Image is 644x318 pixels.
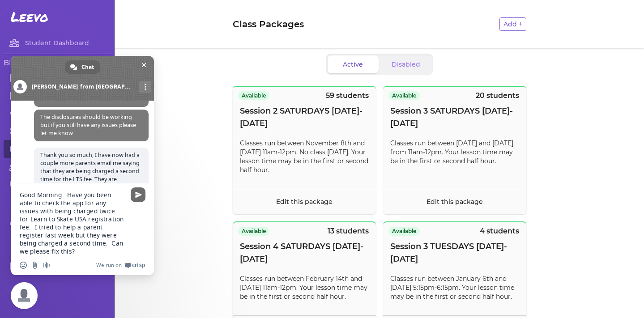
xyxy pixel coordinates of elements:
[476,90,519,101] p: 20 students
[20,191,125,255] textarea: Compose your message...
[4,68,111,86] a: Calendar
[326,90,369,101] p: 59 students
[328,226,369,237] p: 13 students
[240,274,369,301] p: Classes run between February 14th and [DATE] 11am-12pm. Your lesson time may be in the first or s...
[426,198,483,206] a: Edit this package
[238,227,269,236] span: Available
[388,227,420,236] span: Available
[4,194,111,212] a: Disclosures
[388,91,420,100] span: Available
[81,60,94,74] span: Chat
[40,113,136,137] span: The disclosures should be working but if you still have any issues please let me know
[4,239,111,257] a: Profile
[240,240,369,265] span: Session 4 SATURDAYS [DATE]-[DATE]
[240,105,369,130] span: Session 2 SATURDAYS [DATE]-[DATE]
[11,282,38,309] div: Close chat
[4,122,111,140] a: Classes
[43,262,50,269] span: Audio message
[380,55,431,73] button: Disabled
[139,81,151,93] div: More channels
[65,60,100,74] div: Chat
[328,55,379,73] button: Active
[390,240,519,265] span: Session 3 TUESDAYS [DATE]-[DATE]
[40,151,142,231] span: Thank you so much, I have now had a couple more parents email me saying that they are being charg...
[4,212,111,229] a: Register Students
[4,58,111,68] h3: Binghamton FSC
[276,198,333,206] a: Edit this package
[390,105,519,130] span: Session 3 SATURDAYS [DATE]-[DATE]
[4,140,111,158] a: Class Packages
[4,86,111,104] a: Staff
[240,139,369,174] p: Classes run between November 8th and [DATE] 11am-12pm. No class [DATE]. Your lesson time may be i...
[499,17,526,31] button: Add +
[131,187,145,202] span: Send
[96,262,122,269] span: We run on
[383,86,526,214] button: Available20 studentsSession 3 SATURDAYS [DATE]-[DATE]Classes run between [DATE] and [DATE]. from ...
[4,176,111,194] a: Discounts
[233,86,376,214] button: Available59 studentsSession 2 SATURDAYS [DATE]-[DATE]Classes run between November 8th and [DATE] ...
[96,262,145,269] a: We run onCrisp
[390,274,519,301] p: Classes run between January 6th and [DATE] 5:15pm-6:15pm. Your lesson time may be in the first or...
[11,9,48,25] span: Leevo
[20,262,27,269] span: Insert an emoji
[31,262,38,269] span: Send a file
[4,158,111,176] a: Students
[4,104,111,122] a: Settings
[4,34,111,52] a: Student Dashboard
[4,257,111,275] a: Logout
[480,226,519,237] p: 4 students
[132,262,145,269] span: Crisp
[390,139,519,165] p: Classes run between [DATE] and [DATE]. from 11am-12pm. Your lesson time may be in the first or se...
[238,91,269,100] span: Available
[139,60,149,70] span: Close chat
